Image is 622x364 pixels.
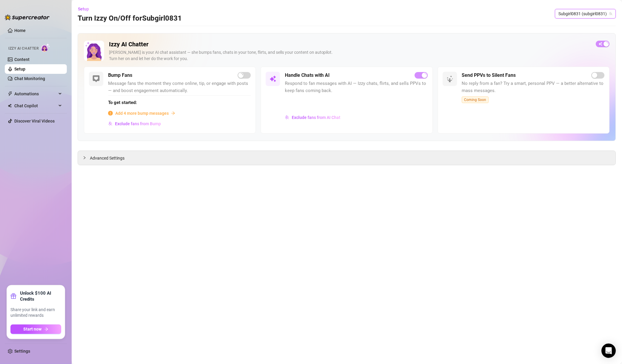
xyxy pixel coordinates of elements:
[108,72,132,79] h5: Bump Fans
[285,113,341,122] button: Exclude fans from AI Chat
[10,293,16,299] span: gift
[422,73,428,79] span: loading
[78,7,89,11] span: Setup
[285,72,330,79] h5: Handle Chats with AI
[14,349,30,354] a: Settings
[78,4,94,14] button: Setup
[90,155,125,161] span: Advanced Settings
[108,100,137,105] strong: To get started:
[10,325,61,334] button: Start nowarrow-right
[20,290,61,302] strong: Unlock $100 AI Credits
[14,89,57,99] span: Automations
[109,41,591,48] h2: Izzy AI Chatter
[559,9,612,18] span: Subgirl0831 (subgirl0831)
[115,121,161,126] span: Exclude fans from Bump
[462,97,489,103] span: Coming Soon
[8,91,13,96] span: thunderbolt
[109,49,591,62] div: [PERSON_NAME] is your AI chat assistant — she bumps fans, chats in your tone, flirts, and sells y...
[8,104,12,108] img: Chat Copilot
[93,75,100,82] img: svg%3e
[24,327,42,332] span: Start now
[108,80,251,94] span: Message fans the moment they come online, tip, or engage with posts — and boost engagement automa...
[41,43,50,52] img: AI Chatter
[8,46,39,51] span: Izzy AI Chatter
[5,14,50,20] img: logo-BBDzfeDw.svg
[108,111,113,116] span: info-circle
[84,41,104,61] img: Izzy AI Chatter
[462,72,516,79] h5: Send PPVs to Silent Fans
[44,327,48,331] span: arrow-right
[83,155,90,161] div: collapsed
[108,122,113,126] img: svg%3e
[115,110,169,117] span: Add 4 more bump messages
[285,115,289,120] img: svg%3e
[171,111,175,115] span: arrow-right
[238,73,244,79] span: loading
[14,76,45,81] a: Chat Monitoring
[14,119,55,123] a: Discover Viral Videos
[108,119,161,129] button: Exclude fans from Bump
[14,57,30,62] a: Content
[14,28,26,33] a: Home
[602,344,616,358] div: Open Intercom Messenger
[285,80,428,94] span: Respond to fan messages with AI — Izzy chats, flirts, and sells PPVs to keep fans coming back.
[10,307,61,319] span: Share your link and earn unlimited rewards
[269,75,277,82] img: svg%3e
[462,80,605,94] span: No reply from a fan? Try a smart, personal PPV — a better alternative to mass messages.
[78,14,182,23] h3: Turn Izzy On/Off for Subgirl0831
[609,12,613,16] span: team
[603,41,609,47] span: loading
[446,75,454,82] img: svg%3e
[292,115,340,120] span: Exclude fans from AI Chat
[83,156,86,160] span: collapsed
[14,101,57,111] span: Chat Copilot
[14,67,25,71] a: Setup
